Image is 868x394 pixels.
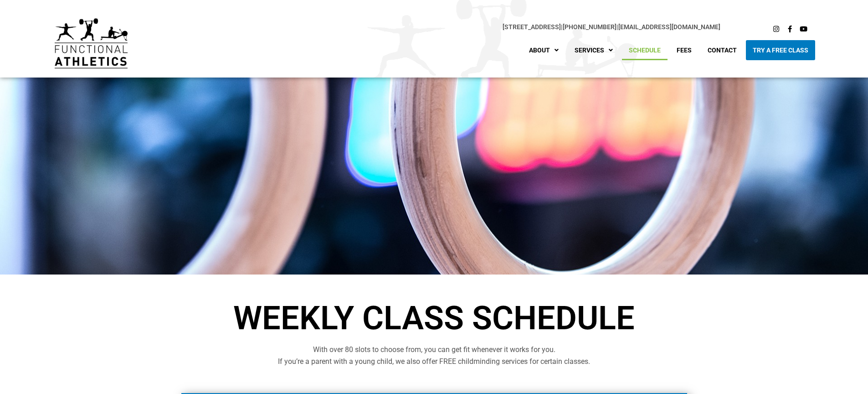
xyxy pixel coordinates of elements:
[746,40,815,60] a: Try A Free Class
[670,40,699,60] a: Fees
[503,23,561,31] a: [STREET_ADDRESS]
[179,344,689,368] p: With over 80 slots to choose from, you can get fit whenever it works for you. If you’re a parent ...
[522,40,565,60] a: About
[503,23,563,31] span: |
[563,23,616,31] a: [PHONE_NUMBER]
[618,23,720,31] a: [EMAIL_ADDRESS][DOMAIN_NAME]
[701,40,744,60] a: Contact
[146,22,721,32] p: |
[179,302,689,335] h1: Weekly Class Schedule
[55,18,128,68] img: default-logo
[622,40,668,60] a: Schedule
[568,40,620,60] a: Services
